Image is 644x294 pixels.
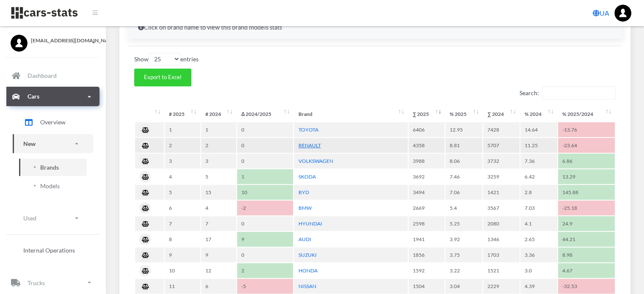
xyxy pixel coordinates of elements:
[558,247,615,262] td: 8.98
[298,173,315,180] a: SKODA
[409,232,445,247] td: 1941
[445,247,482,262] td: 3.75
[237,169,293,184] td: 1
[483,154,519,168] td: 3732
[40,163,59,172] span: Brands
[409,107,445,121] th: ∑&nbsp;2025: activate to sort column ascending
[520,169,557,184] td: 6.42
[409,247,445,262] td: 1856
[558,122,615,137] td: -13.76
[298,126,318,133] a: TOYOTA
[201,107,236,121] th: #&nbsp;2024: activate to sort column ascending
[201,201,236,215] td: 4
[409,169,445,184] td: 3692
[520,279,557,294] td: 4.39
[520,216,557,231] td: 4.1
[558,138,615,153] td: -23.64
[409,279,445,294] td: 1504
[558,169,615,184] td: 13.29
[445,107,482,121] th: %&nbsp;2025: activate to sort column ascending
[23,213,36,223] p: Used
[237,247,293,262] td: 0
[483,122,519,137] td: 7428
[294,107,407,121] th: Brand: activate to sort column ascending
[445,216,482,231] td: 5.25
[201,232,236,247] td: 17
[445,154,482,168] td: 8.06
[237,263,293,278] td: 2
[201,247,236,262] td: 9
[237,122,293,137] td: 0
[558,107,615,121] th: %&nbsp;2025/2024: activate to sort column ascending
[165,279,200,294] td: 11
[445,201,482,215] td: 5.4
[520,201,557,215] td: 7.03
[409,122,445,137] td: 6406
[237,201,293,215] td: -2
[298,220,322,227] a: HYUNDAI
[40,118,66,126] span: Overview
[134,69,191,86] button: Export to Excel
[134,53,199,65] label: Show entries
[201,263,236,278] td: 12
[6,87,100,106] a: Cars
[409,216,445,231] td: 2598
[445,279,482,294] td: 3.04
[298,205,311,211] a: BMW
[237,107,293,121] th: Δ&nbsp;2024/2025: activate to sort column ascending
[445,263,482,278] td: 3.22
[165,185,200,200] td: 5
[558,185,615,200] td: 145.88
[201,216,236,231] td: 7
[558,201,615,215] td: -25.18
[11,35,95,44] a: [EMAIL_ADDRESS][DOMAIN_NAME]
[13,112,93,133] a: Overview
[298,283,316,289] a: NISSAN
[237,232,293,247] td: 9
[165,263,200,278] td: 10
[237,279,293,294] td: -5
[483,247,519,262] td: 1703
[558,154,615,168] td: 6.86
[201,185,236,200] td: 15
[589,5,613,22] a: UA
[165,154,200,168] td: 3
[298,236,311,242] a: AUDI
[409,201,445,215] td: 2669
[28,278,45,288] p: Trucks
[165,232,200,247] td: 8
[558,279,615,294] td: -32.53
[520,154,557,168] td: 7.36
[445,232,482,247] td: 3.92
[298,142,321,148] a: RENAULT
[520,263,557,278] td: 3.0
[201,154,236,168] td: 3
[28,91,39,102] p: Cars
[483,279,519,294] td: 2229
[19,177,87,195] a: Models
[483,263,519,278] td: 1521
[558,216,615,231] td: 24.9
[520,185,557,200] td: 2.8
[483,216,519,231] td: 2080
[409,154,445,168] td: 3988
[201,122,236,137] td: 1
[201,138,236,153] td: 2
[445,122,482,137] td: 12.95
[19,159,87,176] a: Brands
[165,216,200,231] td: 7
[558,232,615,247] td: 44.21
[165,138,200,153] td: 2
[445,138,482,153] td: 8.81
[237,154,293,168] td: 0
[13,209,93,228] a: Used
[520,247,557,262] td: 3.36
[237,216,293,231] td: 0
[23,246,75,255] span: Internal Operations
[483,107,519,121] th: ∑&nbsp;2024: activate to sort column ascending
[445,169,482,184] td: 7.46
[144,74,181,80] span: Export to Excel
[201,169,236,184] td: 5
[23,138,36,149] p: New
[614,5,631,22] img: ...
